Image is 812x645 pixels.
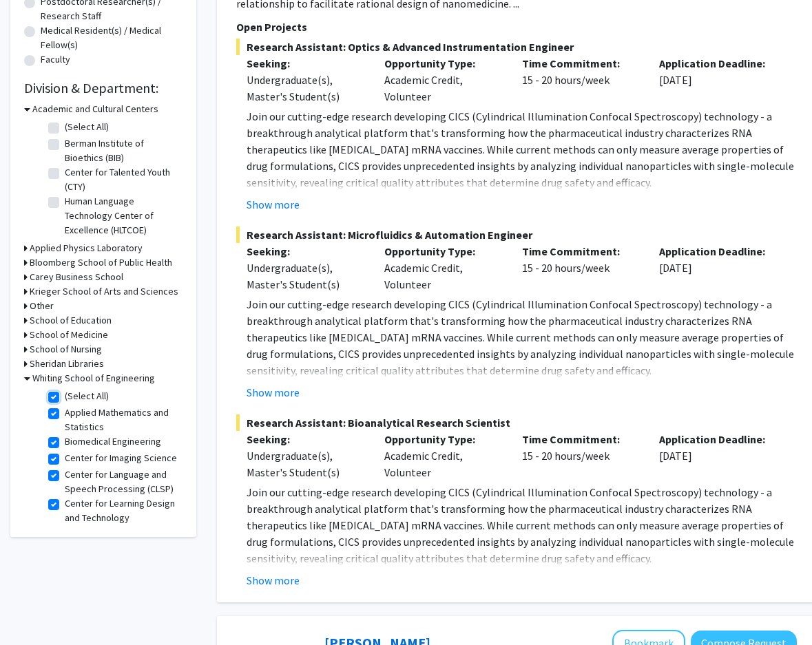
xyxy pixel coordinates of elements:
p: Join our cutting-edge research developing CICS (Cylindrical Illumination Confocal Spectroscopy) t... [247,296,797,379]
h3: Krieger School of Arts and Sciences [30,284,178,299]
h3: School of Nursing [30,342,102,357]
div: [DATE] [649,243,787,293]
p: Open Projects [236,19,797,35]
label: Berman Institute of Bioethics (BIB) [65,136,179,165]
p: Join our cutting-edge research developing CICS (Cylindrical Illumination Confocal Spectroscopy) t... [247,108,797,191]
div: 15 - 20 hours/week [512,431,649,480]
p: Seeking: [247,243,364,260]
label: Applied Mathematics and Statistics [65,405,179,434]
button: Show more [247,196,300,213]
label: Faculty [41,52,70,67]
span: Research Assistant: Bioanalytical Research Scientist [236,414,797,431]
p: Time Commitment: [522,431,639,447]
h3: Bloomberg School of Public Health [30,255,172,270]
button: Show more [247,572,300,589]
label: Medical Resident(s) / Medical Fellow(s) [41,23,183,52]
p: Opportunity Type: [384,55,501,72]
div: Academic Credit, Volunteer [374,55,512,105]
h3: Carey Business School [30,270,123,284]
p: Join our cutting-edge research developing CICS (Cylindrical Illumination Confocal Spectroscopy) t... [247,484,797,567]
p: Application Deadline: [659,243,776,260]
p: Time Commitment: [522,55,639,72]
span: Research Assistant: Microfluidics & Automation Engineer [236,226,797,243]
div: Academic Credit, Volunteer [374,431,512,480]
p: Opportunity Type: [384,243,501,260]
label: Center for Language and Speech Processing (CLSP) [65,467,179,496]
p: Application Deadline: [659,431,776,447]
h3: Other [30,299,54,313]
div: 15 - 20 hours/week [512,55,649,105]
h3: Academic and Cultural Centers [32,102,158,116]
h3: Whiting School of Engineering [32,371,155,385]
p: Seeking: [247,55,364,72]
p: Application Deadline: [659,55,776,72]
label: Human Language Technology Center of Excellence (HLTCOE) [65,194,179,237]
label: Center for Imaging Science [65,451,177,465]
label: Biomedical Engineering [65,434,161,449]
h3: Sheridan Libraries [30,357,104,371]
div: 15 - 20 hours/week [512,243,649,293]
p: Time Commitment: [522,243,639,260]
p: Opportunity Type: [384,431,501,447]
p: Seeking: [247,431,364,447]
div: [DATE] [649,431,787,480]
div: Undergraduate(s), Master's Student(s) [247,72,364,105]
label: (Select All) [65,120,109,134]
iframe: Chat [10,583,59,635]
div: Academic Credit, Volunteer [374,243,512,293]
button: Show more [247,384,300,401]
h3: Applied Physics Laboratory [30,241,143,255]
h3: School of Medicine [30,328,108,342]
div: Undergraduate(s), Master's Student(s) [247,260,364,293]
div: Undergraduate(s), Master's Student(s) [247,447,364,480]
label: Center for Talented Youth (CTY) [65,165,179,194]
label: (Select All) [65,389,109,403]
h3: School of Education [30,313,112,328]
span: Research Assistant: Optics & Advanced Instrumentation Engineer [236,39,797,55]
h2: Division & Department: [24,80,183,96]
label: Center for Learning Design and Technology [65,496,179,525]
div: [DATE] [649,55,787,105]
